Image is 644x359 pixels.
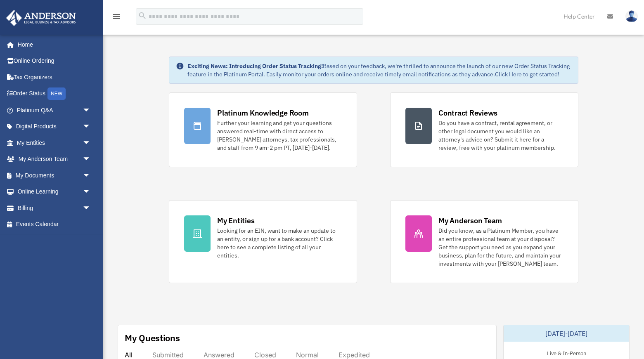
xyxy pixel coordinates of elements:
a: Digital Productsarrow_drop_down [6,118,103,135]
a: Events Calendar [6,216,103,233]
div: Based on your feedback, we're thrilled to announce the launch of our new Order Status Tracking fe... [187,62,571,78]
a: My Entitiesarrow_drop_down [6,135,103,151]
a: Order StatusNEW [6,85,103,102]
a: Billingarrow_drop_down [6,200,103,216]
span: arrow_drop_down [83,184,99,201]
div: All [125,351,133,359]
img: Anderson Advisors Platinum Portal [4,10,78,26]
div: Expedited [339,351,370,359]
div: Closed [254,351,276,359]
a: Online Ordering [6,53,103,69]
span: arrow_drop_down [83,200,99,217]
div: NEW [47,87,66,100]
a: Home [6,36,99,53]
div: Did you know, as a Platinum Member, you have an entire professional team at your disposal? Get th... [438,227,563,268]
a: Platinum Q&Aarrow_drop_down [6,102,103,118]
a: Contract Reviews Do you have a contract, rental agreement, or other legal document you would like... [390,92,578,167]
a: Online Learningarrow_drop_down [6,184,103,200]
a: Tax Organizers [6,69,103,85]
a: Click Here to get started! [495,71,559,78]
i: search [138,11,147,20]
a: Platinum Knowledge Room Further your learning and get your questions answered real-time with dire... [169,92,357,167]
div: Platinum Knowledge Room [217,108,309,118]
div: Looking for an EIN, want to make an update to an entity, or sign up for a bank account? Click her... [217,227,342,260]
span: arrow_drop_down [83,135,99,151]
div: Further your learning and get your questions answered real-time with direct access to [PERSON_NAM... [217,119,342,152]
div: Submitted [152,351,184,359]
a: My Documentsarrow_drop_down [6,167,103,184]
span: arrow_drop_down [83,102,99,119]
div: Do you have a contract, rental agreement, or other legal document you would like an attorney's ad... [438,119,563,152]
div: Answered [204,351,234,359]
div: [DATE]-[DATE] [504,325,629,342]
img: User Pic [625,10,638,22]
a: My Entities Looking for an EIN, want to make an update to an entity, or sign up for a bank accoun... [169,200,357,283]
a: My Anderson Teamarrow_drop_down [6,151,103,168]
span: arrow_drop_down [83,167,99,184]
a: My Anderson Team Did you know, as a Platinum Member, you have an entire professional team at your... [390,200,578,283]
div: Normal [296,351,319,359]
span: arrow_drop_down [83,118,99,135]
div: Live & In-Person [540,348,593,357]
a: menu [111,14,121,21]
strong: Exciting News: Introducing Order Status Tracking! [187,62,323,70]
div: My Entities [217,215,254,226]
span: arrow_drop_down [83,151,99,168]
div: My Questions [125,332,180,344]
div: My Anderson Team [438,215,502,226]
i: menu [111,12,121,21]
div: Contract Reviews [438,108,497,118]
